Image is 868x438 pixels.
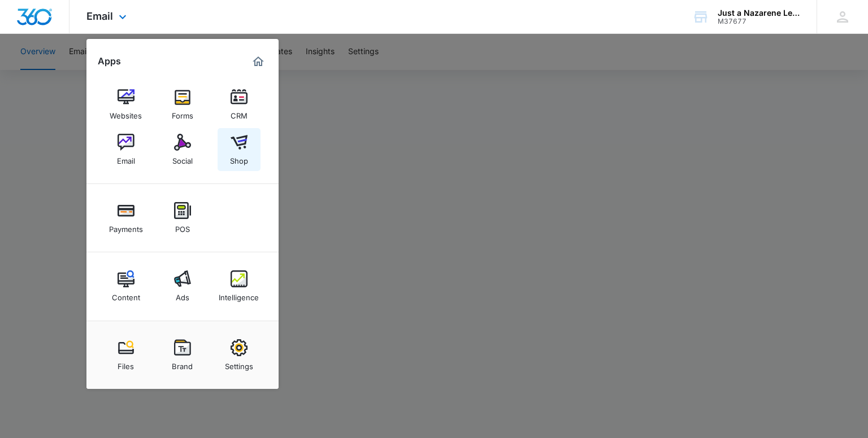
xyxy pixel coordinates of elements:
div: Shop [230,151,248,165]
a: Email [105,128,147,171]
div: account id [718,17,800,25]
div: account name [718,8,800,17]
a: Shop [218,128,261,171]
h2: Apps [98,56,121,67]
a: CRM [218,83,261,126]
a: Brand [161,334,204,376]
a: Marketing 360® Dashboard [249,52,267,71]
div: Files [118,356,134,371]
div: Email [117,151,135,165]
a: Websites [105,83,147,126]
div: Brand [172,356,193,371]
div: Content [112,287,140,302]
div: Websites [110,106,142,120]
div: Settings [225,356,253,371]
a: POS [161,196,204,239]
div: Intelligence [219,287,259,302]
div: POS [175,219,190,234]
div: Ads [176,287,189,302]
a: Intelligence [218,265,261,308]
a: Payments [105,196,147,239]
a: Social [161,128,204,171]
a: Forms [161,83,204,126]
span: Email [86,10,113,22]
a: Ads [161,265,204,308]
div: Social [172,151,193,165]
a: Content [105,265,147,308]
a: Files [105,334,147,376]
div: CRM [231,106,248,120]
a: Settings [218,334,261,376]
div: Forms [172,106,193,120]
div: Payments [109,219,143,234]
